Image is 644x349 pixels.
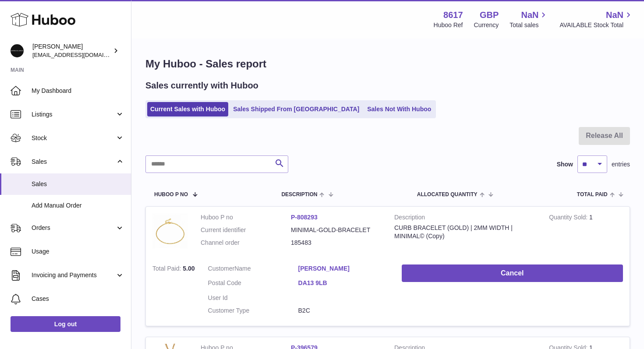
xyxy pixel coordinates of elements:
[364,102,434,116] a: Sales Not With Huboo
[32,110,115,119] span: Listings
[549,214,589,223] strong: Quantity Sold
[510,21,548,29] span: Total sales
[32,134,115,142] span: Stock
[32,158,115,166] span: Sales
[612,160,630,169] span: entries
[208,307,298,315] dt: Customer Type
[147,102,228,116] a: Current Sales with Huboo
[152,265,183,274] strong: Total Paid
[32,87,124,95] span: My Dashboard
[152,213,188,248] img: 86171693486379.jpeg
[145,57,630,71] h1: My Huboo - Sales report
[521,9,538,21] span: NaN
[394,213,536,224] strong: Description
[32,295,124,303] span: Cases
[32,271,115,279] span: Invoicing and Payments
[281,192,317,197] span: Description
[606,9,623,21] span: NaN
[291,214,318,221] a: P-808293
[201,239,291,247] dt: Channel order
[201,226,291,234] dt: Current identifier
[480,9,499,21] strong: GBP
[298,279,389,287] a: DA13 9LB
[32,247,124,256] span: Usage
[183,265,195,272] span: 5.00
[402,264,623,282] button: Cancel
[11,316,120,332] a: Log out
[32,51,129,58] span: [EMAIL_ADDRESS][DOMAIN_NAME]
[32,201,124,210] span: Add Manual Order
[154,192,188,197] span: Huboo P no
[559,21,633,29] span: AVAILABLE Stock Total
[208,264,298,275] dt: Name
[32,42,111,59] div: [PERSON_NAME]
[291,239,381,247] dd: 185483
[32,224,115,232] span: Orders
[443,9,463,21] strong: 8617
[298,264,389,273] a: [PERSON_NAME]
[208,265,235,272] span: Customer
[510,9,548,29] a: NaN Total sales
[557,160,573,169] label: Show
[32,180,124,188] span: Sales
[394,224,536,240] div: CURB BRACELET (GOLD) | 2MM WIDTH | MINIMAL© (Copy)
[230,102,362,116] a: Sales Shipped From [GEOGRAPHIC_DATA]
[298,307,389,315] dd: B2C
[291,226,381,234] dd: MINIMAL-GOLD-BRACELET
[434,21,463,29] div: Huboo Ref
[208,294,298,302] dt: User Id
[542,207,630,258] td: 1
[577,192,608,197] span: Total paid
[201,213,291,222] dt: Huboo P no
[474,21,499,29] div: Currency
[11,44,24,57] img: hello@alfredco.com
[145,80,258,92] h2: Sales currently with Huboo
[559,9,633,29] a: NaN AVAILABLE Stock Total
[417,192,478,197] span: ALLOCATED Quantity
[208,279,298,289] dt: Postal Code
